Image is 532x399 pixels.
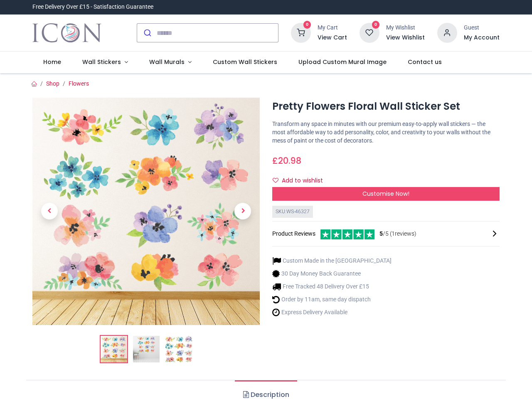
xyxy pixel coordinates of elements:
[272,282,392,291] li: Free Tracked 48 Delivery Over £15
[32,132,66,291] a: Previous
[360,29,379,36] a: 0
[318,24,347,32] div: My Cart
[234,203,251,219] span: Next
[82,58,121,66] span: Wall Stickers
[41,203,58,219] span: Previous
[272,269,392,278] li: 30 Day Money Back Guarantee
[272,120,500,145] p: Transform any space in minutes with our premium easy-to-apply wall stickers — the most affordable...
[291,29,311,36] a: 0
[379,230,383,237] span: 5
[272,155,301,167] span: £
[464,34,500,42] a: My Account
[272,206,313,218] div: SKU: WS-46327
[272,174,330,188] button: Add to wishlistAdd to wishlist
[72,52,139,73] a: Wall Stickers
[272,295,392,304] li: Order by 11am, same day dispatch
[32,3,153,11] div: Free Delivery Over £15 - Satisfaction Guarantee
[46,80,59,87] a: Shop
[379,230,416,238] span: /5 ( 1 reviews)
[272,308,392,317] li: Express Delivery Available
[386,34,425,42] a: View Wishlist
[464,24,500,32] div: Guest
[32,98,260,325] img: Pretty Flowers Floral Wall Sticker Set
[149,58,185,66] span: Wall Murals
[273,177,278,183] i: Add to wishlist
[272,256,392,265] li: Custom Made in the [GEOGRAPHIC_DATA]
[362,190,409,198] span: Customise Now!
[32,21,101,44] img: Icon Wall Stickers
[32,21,101,44] a: Logo of Icon Wall Stickers
[386,24,425,32] div: My Wishlist
[226,132,260,291] a: Next
[213,58,277,66] span: Custom Wall Stickers
[133,336,160,362] img: WS-46327-02
[318,34,347,42] a: View Cart
[69,80,89,87] a: Flowers
[408,58,442,66] span: Contact us
[138,52,202,73] a: Wall Murals
[298,58,387,66] span: Upload Custom Mural Image
[165,336,192,362] img: WS-46327-03
[272,228,500,239] div: Product Reviews
[101,336,127,362] img: Pretty Flowers Floral Wall Sticker Set
[278,155,301,167] span: 20.98
[303,21,311,29] sup: 0
[272,99,500,113] h1: Pretty Flowers Floral Wall Sticker Set
[325,3,500,11] iframe: Customer reviews powered by Trustpilot
[372,21,380,29] sup: 0
[137,24,157,42] button: Submit
[43,58,61,66] span: Home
